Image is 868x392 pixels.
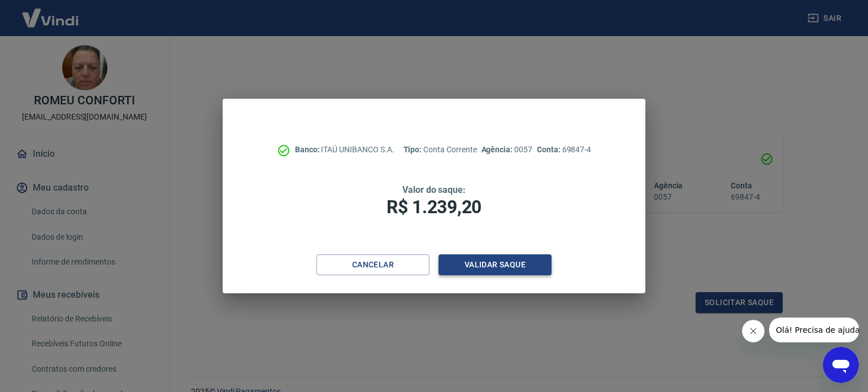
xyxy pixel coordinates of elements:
span: Tipo: [403,145,424,154]
p: ITAÚ UNIBANCO S.A. [295,144,394,156]
iframe: Mensagem da empresa [769,318,859,342]
span: Banco: [295,145,322,154]
p: 69847-4 [537,144,591,156]
span: Valor do saque: [402,184,466,195]
p: 0057 [481,144,532,156]
span: R$ 1.239,20 [387,196,481,218]
iframe: Fechar mensagem [742,320,765,342]
p: Conta Corrente [403,144,477,156]
button: Cancelar [316,254,429,275]
iframe: Botão para abrir a janela de mensagens [823,347,859,383]
span: Agência: [481,145,515,154]
button: Validar saque [439,254,552,275]
span: Conta: [537,145,562,154]
span: Olá! Precisa de ajuda? [7,8,95,17]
